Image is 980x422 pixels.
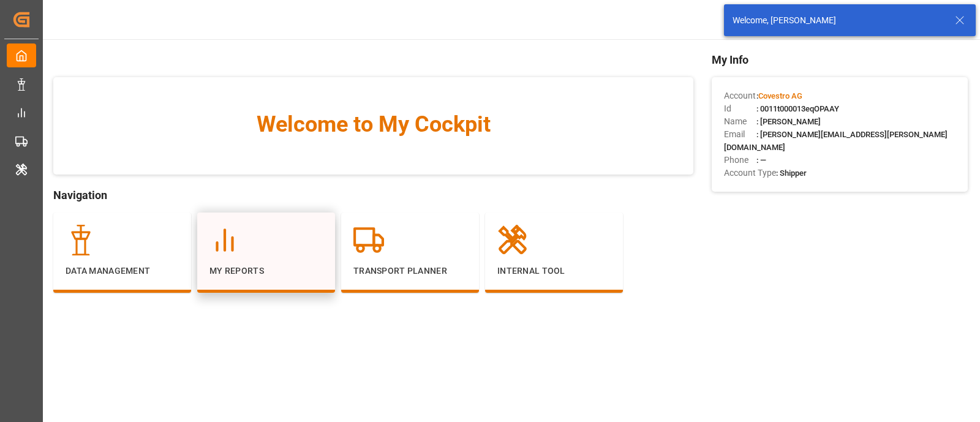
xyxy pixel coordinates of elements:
[209,265,323,277] p: My Reports
[756,91,802,100] span: :
[724,102,756,115] span: Id
[724,89,756,102] span: Account
[724,115,756,128] span: Name
[776,168,807,178] span: : Shipper
[66,265,179,277] p: Data Management
[733,14,943,27] div: Welcome, [PERSON_NAME]
[756,117,821,126] span: : [PERSON_NAME]
[724,130,948,152] span: : [PERSON_NAME][EMAIL_ADDRESS][PERSON_NAME][DOMAIN_NAME]
[353,265,467,277] p: Transport Planner
[756,156,766,165] span: : —
[724,154,756,167] span: Phone
[756,104,839,113] span: : 0011t000013eqOPAAY
[724,167,776,179] span: Account Type
[497,265,611,277] p: Internal Tool
[53,187,693,203] span: Navigation
[758,91,802,100] span: Covestro AG
[78,108,669,141] span: Welcome to My Cockpit
[712,51,968,68] span: My Info
[724,128,756,141] span: Email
